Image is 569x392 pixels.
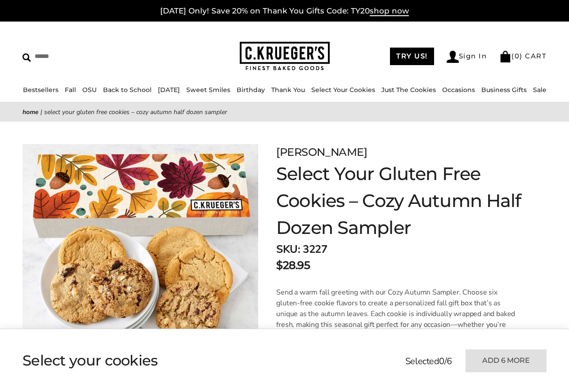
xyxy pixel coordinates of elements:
span: 3227 [303,242,327,256]
a: Bestsellers [23,86,58,94]
a: TRY US! [390,48,434,65]
span: shop now [370,6,409,16]
img: Bag [499,51,511,62]
span: 6 [447,355,452,367]
a: Fall [65,86,76,94]
span: Select Your Gluten Free Cookies – Cozy Autumn Half Dozen Sampler [44,108,227,116]
strong: SKU: [276,242,300,256]
a: Back to School [103,86,152,94]
p: Selected / [405,355,452,368]
span: 0 [515,52,520,60]
nav: breadcrumbs [22,107,547,117]
a: Sign In [447,51,487,63]
a: Thank You [271,86,305,94]
p: [PERSON_NAME] [276,144,547,160]
img: Account [447,51,459,63]
p: Send a warm fall greeting with our Cozy Autumn Sampler. Choose six gluten-free cookie flavors to ... [276,287,522,341]
input: Search [22,49,143,63]
a: Home [22,108,39,116]
span: 0 [439,355,444,367]
button: Add 6 more [466,349,547,372]
a: Sale [533,86,547,94]
img: Search [22,53,31,62]
a: Birthday [237,86,265,94]
a: Just The Cookies [381,86,436,94]
h1: Select Your Gluten Free Cookies – Cozy Autumn Half Dozen Sampler [276,160,547,241]
a: Business Gifts [481,86,527,94]
img: Select Your Gluten Free Cookies – Cozy Autumn Half Dozen Sampler [22,144,258,379]
span: | [40,108,42,116]
a: Select Your Cookies [311,86,375,94]
p: $28.95 [276,257,310,273]
a: [DATE] Only! Save 20% on Thank You Gifts Code: TY20shop now [160,6,409,16]
a: Occasions [442,86,475,94]
a: (0) CART [499,52,547,60]
a: [DATE] [158,86,180,94]
a: OSU [82,86,97,94]
img: C.KRUEGER'S [240,42,330,71]
a: Sweet Smiles [186,86,230,94]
